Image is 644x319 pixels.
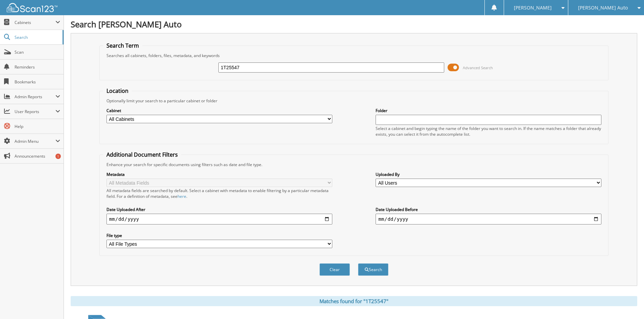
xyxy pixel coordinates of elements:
[7,3,57,12] img: scan123-logo-white.svg
[15,79,60,85] span: Bookmarks
[106,171,332,177] label: Metadata
[15,64,60,70] span: Reminders
[177,193,186,199] a: here
[106,214,332,224] input: start
[103,42,142,49] legend: Search Term
[103,53,605,58] div: Searches all cabinets, folders, files, metadata, and keywords
[578,6,628,10] span: [PERSON_NAME] Auto
[71,296,637,306] div: Matches found for "1T25547"
[103,151,181,158] legend: Additional Document Filters
[15,124,60,129] span: Help
[358,263,388,276] button: Search
[106,188,332,199] div: All metadata fields are searched by default. Select a cabinet with metadata to enable filtering b...
[103,162,605,167] div: Enhance your search for specific documents using filters such as date and file type.
[319,263,350,276] button: Clear
[55,154,61,159] div: 1
[514,6,552,10] span: [PERSON_NAME]
[463,65,493,70] span: Advanced Search
[103,87,132,95] legend: Location
[103,98,605,104] div: Optionally limit your search to a particular cabinet or folder
[15,153,60,159] span: Announcements
[15,94,55,100] span: Admin Reports
[376,207,601,212] label: Date Uploaded Before
[106,207,332,212] label: Date Uploaded After
[106,233,332,238] label: File type
[71,19,637,30] h1: Search [PERSON_NAME] Auto
[15,49,60,55] span: Scan
[15,109,55,114] span: User Reports
[376,214,601,224] input: end
[106,108,332,113] label: Cabinet
[376,126,601,137] div: Select a cabinet and begin typing the name of the folder you want to search in. If the name match...
[15,34,59,40] span: Search
[376,171,601,177] label: Uploaded By
[376,108,601,113] label: Folder
[15,138,55,144] span: Admin Menu
[15,20,55,25] span: Cabinets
